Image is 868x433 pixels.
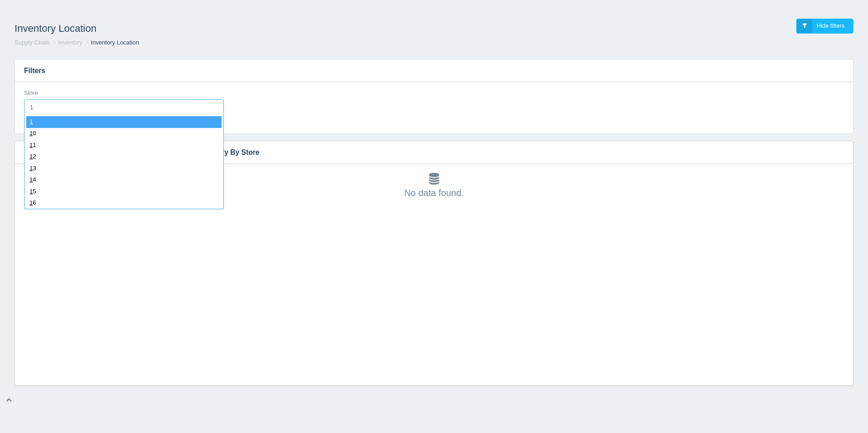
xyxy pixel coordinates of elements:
span: 1 [30,118,33,125]
div: 6 [26,197,222,209]
span: 1 [30,153,33,160]
div: 1 [26,140,222,152]
span: 1 [30,176,33,183]
span: 1 [30,142,33,148]
span: 1 [30,199,33,206]
div: 3 [26,163,222,175]
div: 0 [26,128,222,140]
div: 2 [26,151,222,163]
div: 4 [26,174,222,186]
span: 1 [30,165,33,172]
span: 1 [30,130,33,137]
div: 5 [26,186,222,198]
span: 1 [30,188,33,195]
